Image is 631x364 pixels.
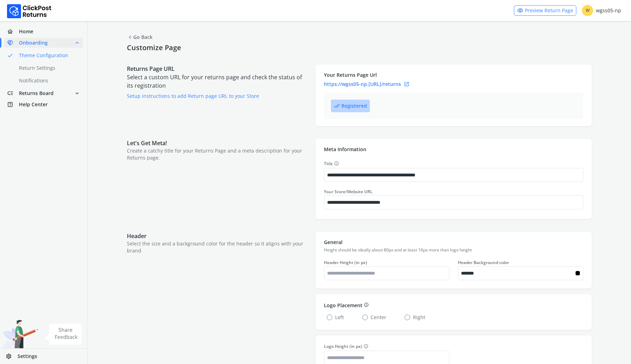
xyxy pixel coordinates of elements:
[7,4,52,18] img: Logo
[7,88,19,98] span: low_priority
[334,160,339,167] span: info
[19,28,33,35] span: Home
[127,93,259,99] a: Setup instructions to add Return page URL to your Store
[404,80,409,88] span: open_in_new
[7,50,13,60] span: done
[458,260,583,265] label: Header Background color
[517,6,523,15] span: visibility
[127,232,308,240] p: Header
[7,27,19,36] span: home
[582,5,621,16] div: wgss05-np
[362,343,368,350] button: Logo Height (in px)
[362,314,386,321] label: Center
[44,324,82,344] img: share feedback
[127,65,308,73] p: Returns Page URL
[127,32,133,42] span: chevron_left
[324,343,449,350] label: Logo Height (in px)
[331,100,370,112] button: done_allRegistered
[405,314,425,321] label: Right
[514,5,576,16] a: visibilityPreview Return Page
[127,147,308,161] p: Create a catchy title for your Returns Page and a meta description for your Returns page.
[324,301,583,309] div: Logo Placement
[4,76,91,86] a: Notifications
[127,240,308,254] p: Select the size and a background color for the header so it aligns with your brand
[4,63,91,73] a: Return Settings
[324,160,583,167] label: Title
[4,27,83,36] a: homeHome
[19,101,48,108] span: Help Center
[324,80,583,88] a: https://wgss05-np.[URL]/returnsopen_in_new
[18,353,37,360] span: Settings
[324,146,583,153] p: Meta Information
[4,100,83,109] a: help_centerHelp Center
[127,65,308,126] div: Select a custom URL for your returns page and check the status of its registration
[74,88,80,98] span: expand_more
[333,160,339,167] button: Title
[127,43,592,52] h4: Customize Page
[4,50,91,60] a: doneTheme Configuration
[6,351,18,361] span: settings
[324,260,449,265] label: Header Height (in px)
[324,247,583,253] p: Height should be ideally about 80px and at least 16px more than logo height
[74,38,80,48] span: expand_less
[364,301,369,308] span: info
[334,101,340,111] span: done_all
[127,32,152,42] span: Go Back
[127,139,308,147] p: Let's Get Meta!
[324,189,583,195] label: Your Store/Website URL
[582,5,593,16] span: W
[19,90,54,97] span: Returns Board
[362,301,369,309] button: info
[7,38,19,48] span: handshake
[324,72,583,79] p: Your Returns Page Url
[327,314,344,321] label: Left
[364,343,368,350] span: info
[19,39,48,46] span: Onboarding
[7,100,19,109] span: help_center
[324,239,583,246] p: General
